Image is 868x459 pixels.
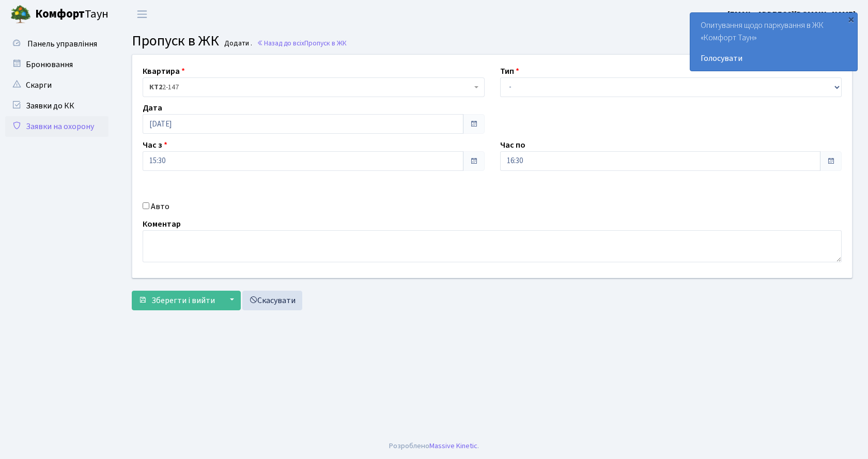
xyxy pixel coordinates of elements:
span: <b>КТ2</b>&nbsp;&nbsp;&nbsp;2-147 [149,82,472,92]
b: Комфорт [35,6,85,22]
button: Переключити навігацію [129,6,155,23]
b: [EMAIL_ADDRESS][DOMAIN_NAME] [727,9,856,20]
label: Час по [500,139,525,151]
button: Зберегти і вийти [132,291,222,310]
div: Розроблено . [389,440,479,452]
label: Авто [151,200,169,213]
label: Тип [500,65,519,77]
a: Бронювання [5,54,109,75]
small: Додати . [222,39,252,48]
a: [EMAIL_ADDRESS][DOMAIN_NAME] [727,8,856,21]
div: Опитування щодо паркування в ЖК «Комфорт Таун» [690,13,857,71]
a: Назад до всіхПропуск в ЖК [257,38,347,48]
span: Пропуск в ЖК [304,38,347,48]
a: Голосувати [701,52,847,65]
span: <b>КТ2</b>&nbsp;&nbsp;&nbsp;2-147 [143,77,485,97]
span: Панель управління [27,38,97,50]
img: logo.png [10,4,31,25]
span: Пропуск в ЖК [132,30,219,51]
b: КТ2 [149,82,162,92]
label: Коментар [143,218,181,230]
span: Зберегти і вийти [151,295,215,306]
span: Таун [35,6,109,23]
label: Квартира [143,65,185,77]
a: Заявки до КК [5,96,109,116]
a: Панель управління [5,34,109,54]
a: Скасувати [242,291,302,310]
a: Massive Kinetic [429,440,477,451]
a: Скарги [5,75,109,96]
label: Дата [143,102,162,114]
div: × [846,14,856,24]
a: Заявки на охорону [5,116,109,137]
label: Час з [143,139,167,151]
